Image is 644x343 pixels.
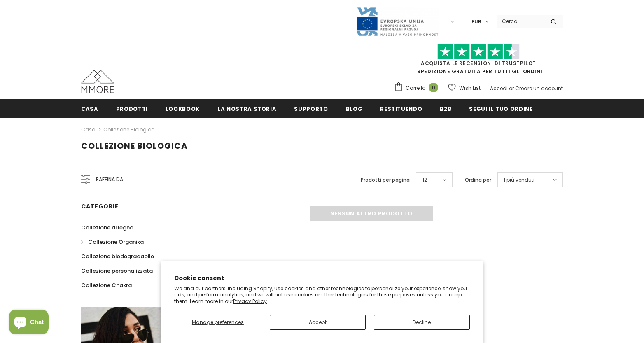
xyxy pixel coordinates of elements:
span: 0 [429,83,438,92]
a: Creare un account [515,85,563,92]
button: Decline [374,315,470,330]
label: Ordina per [465,176,491,184]
a: Casa [81,99,98,118]
span: SPEDIZIONE GRATUITA PER TUTTI GLI ORDINI [394,47,563,75]
span: Lookbook [166,105,200,113]
a: Wish List [448,81,481,95]
a: Privacy Policy [233,298,267,305]
span: Manage preferences [192,319,244,326]
span: Raffina da [96,175,123,184]
label: Prodotti per pagina [361,176,410,184]
span: Wish List [459,84,481,92]
p: We and our partners, including Shopify, use cookies and other technologies to personalize your ex... [174,285,470,305]
a: Collezione personalizzata [81,264,153,278]
span: or [509,85,514,92]
button: Accept [270,315,366,330]
button: Manage preferences [174,315,261,330]
span: Categorie [81,202,118,210]
span: Restituendo [380,105,422,113]
h2: Cookie consent [174,274,470,282]
span: Collezione biologica [81,140,188,152]
span: Collezione Chakra [81,281,132,289]
a: Lookbook [166,99,200,118]
a: Collezione biodegradabile [81,249,154,264]
span: La nostra storia [217,105,276,113]
a: Restituendo [380,99,422,118]
a: B2B [440,99,451,118]
span: Carrello [406,84,425,92]
a: Acquista le recensioni di TrustPilot [421,60,536,67]
span: I più venduti [504,176,534,184]
span: Blog [346,105,363,113]
span: Collezione personalizzata [81,267,153,275]
span: Prodotti [116,105,148,113]
a: Accedi [490,85,508,92]
inbox-online-store-chat: Shopify online store chat [7,310,51,336]
a: Collezione Chakra [81,278,132,292]
a: Javni Razpis [356,18,439,25]
a: Collezione di legno [81,220,133,235]
a: Segui il tuo ordine [469,99,532,118]
img: Casi MMORE [81,70,114,93]
img: Fidati di Pilot Stars [437,44,520,60]
span: 12 [422,176,427,184]
a: Blog [346,99,363,118]
a: Prodotti [116,99,148,118]
img: Javni Razpis [356,7,439,37]
a: Collezione Organika [81,235,144,249]
input: Search Site [497,15,544,27]
span: EUR [471,18,481,26]
a: La nostra storia [217,99,276,118]
a: Collezione biologica [103,126,155,133]
span: supporto [294,105,328,113]
span: Collezione di legno [81,224,133,231]
span: Collezione Organika [88,238,144,246]
a: Casa [81,125,96,135]
span: Casa [81,105,98,113]
span: Collezione biodegradabile [81,252,154,260]
a: supporto [294,99,328,118]
span: Segui il tuo ordine [469,105,532,113]
a: Carrello 0 [394,82,442,94]
span: B2B [440,105,451,113]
